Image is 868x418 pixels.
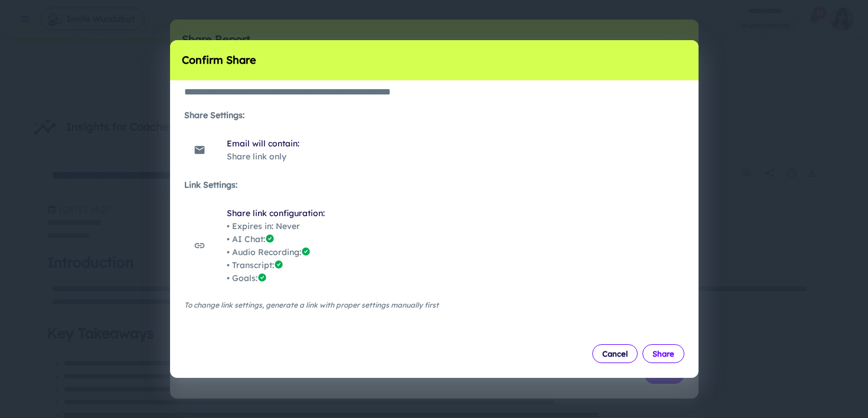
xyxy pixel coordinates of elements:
[227,150,675,163] p: Share link only
[170,40,699,80] h2: Confirm Share
[642,344,684,363] button: Share
[227,207,675,220] span: Share link configuration:
[184,109,684,122] h6: Share Settings:
[227,220,675,285] span: • Expires in: Never • AI Chat: • Audio Recording: • Transcript: • Goals:
[184,178,684,191] h6: Link Settings:
[227,137,675,150] span: Email will contain:
[592,344,638,363] button: Cancel
[184,300,684,311] span: To change link settings, generate a link with proper settings manually first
